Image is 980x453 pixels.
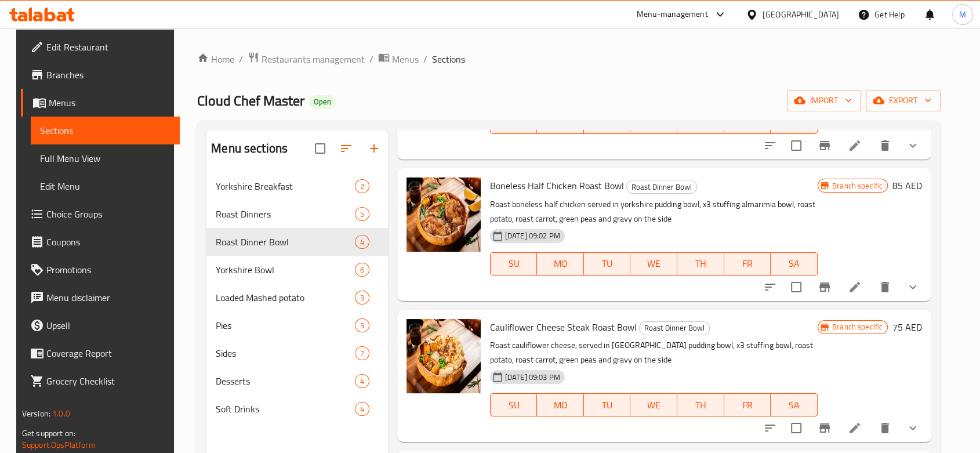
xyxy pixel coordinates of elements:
[46,40,170,54] span: Edit Restaurant
[729,397,767,414] span: FR
[724,393,771,416] button: FR
[239,52,243,66] li: /
[216,235,354,249] div: Roast Dinner Bowl
[206,228,388,256] div: Roast Dinner Bowl4
[584,393,631,416] button: TU
[490,252,538,276] button: SU
[639,321,710,335] div: Roast Dinner Bowl
[40,179,170,193] span: Edit Menu
[355,320,369,331] span: 3
[677,252,724,276] button: TH
[216,179,354,193] span: Yorkshire Breakfast
[677,393,724,416] button: TH
[21,33,180,61] a: Edit Restaurant
[899,273,927,301] button: show more
[308,136,332,161] span: Select all sections
[899,132,927,160] button: show more
[369,52,373,66] li: /
[21,339,180,367] a: Coverage Report
[724,252,771,276] button: FR
[500,230,565,241] span: [DATE] 09:02 PM
[756,132,784,160] button: sort-choices
[360,135,388,162] button: Add section
[490,197,818,226] p: Roast boneless half chicken served in yorkshire pudding bowl, x3 stuffing almarimia bowl, roast p...
[756,273,784,301] button: sort-choices
[635,255,673,272] span: WE
[871,414,899,442] button: delete
[31,144,180,172] a: Full Menu View
[771,252,818,276] button: SA
[784,133,808,158] span: Select to update
[206,168,388,427] nav: Menu sections
[495,255,533,272] span: SU
[959,8,966,21] span: M
[206,200,388,228] div: Roast Dinners5
[848,139,862,153] a: Edit menu item
[216,263,354,277] span: Yorkshire Bowl
[378,52,419,67] a: Menus
[197,52,941,67] nav: breadcrumb
[796,93,852,108] span: import
[866,90,941,111] button: export
[355,291,369,305] div: items
[871,132,899,160] button: delete
[21,284,180,311] a: Menu disclaimer
[584,252,631,276] button: TU
[432,52,465,66] span: Sections
[197,52,234,66] a: Home
[542,114,579,131] span: MO
[46,207,170,221] span: Choice Groups
[787,90,861,111] button: import
[899,414,927,442] button: show more
[206,339,388,367] div: Sides7
[21,61,180,89] a: Branches
[206,256,388,284] div: Yorkshire Bowl6
[216,374,354,388] span: Desserts
[423,52,427,66] li: /
[827,180,887,191] span: Branch specific
[811,132,839,160] button: Branch-specific-item
[763,8,839,21] div: [GEOGRAPHIC_DATA]
[355,348,369,359] span: 7
[848,421,862,435] a: Edit menu item
[40,151,170,165] span: Full Menu View
[626,180,697,194] div: Roast Dinner Bowl
[52,406,70,421] span: 1.0.0
[216,402,354,416] div: Soft Drinks
[216,291,354,305] span: Loaded Mashed potato
[635,114,673,131] span: WE
[22,406,50,421] span: Version:
[40,124,170,137] span: Sections
[775,255,813,272] span: SA
[211,140,288,157] h2: Menu sections
[495,397,533,414] span: SU
[537,252,584,276] button: MO
[49,96,170,110] span: Menus
[906,139,920,153] svg: Show Choices
[21,228,180,256] a: Coupons
[355,207,369,221] div: items
[355,181,369,192] span: 2
[46,263,170,277] span: Promotions
[729,255,767,272] span: FR
[392,52,419,66] span: Menus
[682,255,720,272] span: TH
[542,255,579,272] span: MO
[635,397,673,414] span: WE
[827,321,887,332] span: Branch specific
[682,397,720,414] span: TH
[355,346,369,360] div: items
[892,319,922,335] h6: 75 AED
[21,367,180,395] a: Grocery Checklist
[21,89,180,117] a: Menus
[682,114,720,131] span: TH
[589,397,626,414] span: TU
[46,374,170,388] span: Grocery Checklist
[775,114,813,131] span: SA
[490,393,538,416] button: SU
[46,318,170,332] span: Upsell
[355,318,369,332] div: items
[248,52,365,67] a: Restaurants management
[31,172,180,200] a: Edit Menu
